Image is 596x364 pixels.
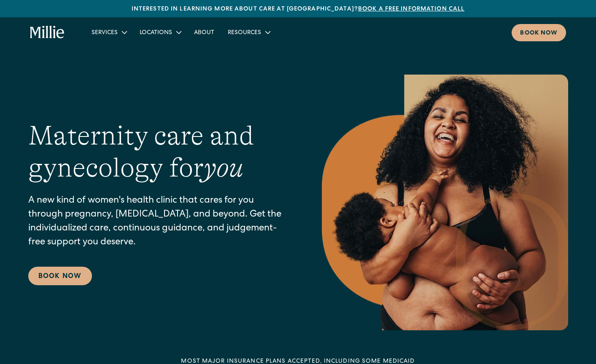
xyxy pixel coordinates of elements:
div: Services [85,25,133,39]
a: About [187,25,221,39]
h1: Maternity care and gynecology for [28,120,288,185]
div: Locations [140,29,172,37]
div: Book now [520,29,558,38]
div: Resources [221,25,276,39]
a: Book a free information call [358,6,464,12]
a: home [30,26,65,39]
a: Book now [512,24,566,41]
div: Resources [228,29,261,37]
a: Book Now [28,267,92,285]
p: A new kind of women's health clinic that cares for you through pregnancy, [MEDICAL_DATA], and bey... [28,194,288,250]
div: Locations [133,25,187,39]
div: Services [92,29,118,37]
em: you [204,153,243,183]
img: Smiling mother with her baby in arms, celebrating body positivity and the nurturing bond of postp... [322,75,568,330]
